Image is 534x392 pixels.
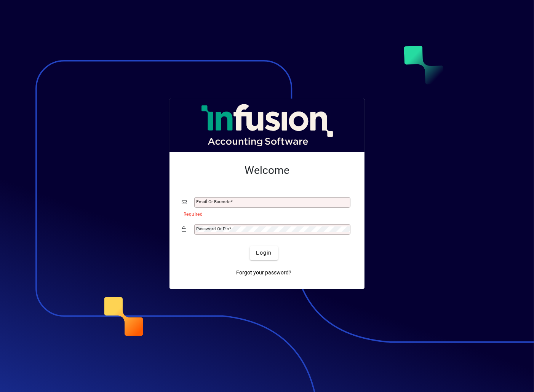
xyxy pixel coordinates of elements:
[250,246,278,260] button: Login
[233,266,295,280] a: Forgot your password?
[237,269,292,277] span: Forgot your password?
[256,249,272,257] span: Login
[184,210,346,218] mat-error: Required
[196,226,229,231] mat-label: Password or Pin
[182,164,352,177] h2: Welcome
[196,199,230,204] mat-label: Email or Barcode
